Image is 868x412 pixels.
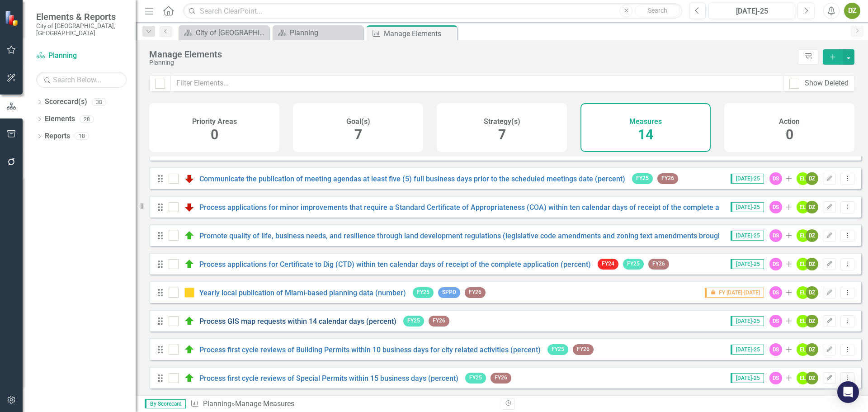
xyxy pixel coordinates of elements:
[769,315,782,327] div: DS
[192,118,237,126] h4: Priority Areas
[797,315,809,327] div: EL
[184,173,195,184] img: Below Plan
[45,114,75,124] a: Elements
[346,118,370,126] h4: Goal(s)
[196,27,267,38] div: City of [GEOGRAPHIC_DATA]
[806,315,818,327] div: DZ
[797,258,809,270] div: EL
[183,3,682,19] input: Search ClearPoint...
[632,173,653,184] span: FY25
[145,399,186,408] span: By Scorecard
[573,344,594,355] span: FY26
[806,172,818,185] div: DZ
[769,286,782,299] div: DS
[837,381,859,403] div: Open Intercom Messenger
[484,118,520,126] h4: Strategy(s)
[731,345,764,355] span: [DATE]-25
[731,373,764,383] span: [DATE]-25
[769,343,782,356] div: DS
[203,399,231,408] a: Planning
[731,202,764,212] span: [DATE]-25
[629,118,662,126] h4: Measures
[797,372,809,384] div: EL
[184,259,195,270] img: On Target
[806,286,818,299] div: DZ
[491,373,511,383] span: FY26
[806,201,818,213] div: DZ
[36,22,127,37] small: City of [GEOGRAPHIC_DATA], [GEOGRAPHIC_DATA]
[149,59,793,66] div: Planning
[769,172,782,185] div: DS
[184,316,195,327] img: On Target
[498,127,506,142] span: 7
[184,344,195,355] img: On Target
[211,127,218,142] span: 0
[648,7,667,14] span: Search
[199,232,788,240] a: Promote quality of life, business needs, and resilience through land development regulations (leg...
[797,229,809,242] div: EL
[384,28,455,39] div: Manage Elements
[36,11,127,22] span: Elements & Reports
[199,175,625,183] a: Communicate the publication of meeting agendas at least five (5) full business days prior to the ...
[36,51,127,61] a: Planning
[184,230,195,241] img: On Target
[638,127,653,142] span: 14
[184,287,195,298] img: Caution
[80,115,94,123] div: 28
[429,316,449,326] span: FY26
[806,258,818,270] div: DZ
[598,259,618,269] span: FY24
[547,344,568,355] span: FY25
[184,202,195,213] img: Below Plan
[170,75,784,92] input: Filter Elements...
[465,287,486,298] span: FY26
[769,258,782,270] div: DS
[769,229,782,242] div: DS
[769,372,782,384] div: DS
[731,259,764,269] span: [DATE]-25
[5,10,20,26] img: ClearPoint Strategy
[731,231,764,241] span: [DATE]-25
[199,346,541,354] a: Process first cycle reviews of Building Permits within 10 business days for city related activiti...
[731,174,764,184] span: [DATE]-25
[181,27,267,38] a: City of [GEOGRAPHIC_DATA]
[199,317,396,326] a: Process GIS map requests within 14 calendar days (percent)
[199,203,783,212] a: Process applications for minor improvements that require a Standard Certificate of Appropriatenes...
[779,118,800,126] h4: Action
[413,287,434,298] span: FY25
[275,27,361,38] a: Planning
[797,343,809,356] div: EL
[657,173,678,184] span: FY26
[36,72,127,88] input: Search Below...
[354,127,362,142] span: 7
[190,399,495,409] div: » Manage Measures
[199,260,591,269] a: Process applications for Certificate to Dig (CTD) within ten calendar days of receipt of the comp...
[648,259,669,269] span: FY26
[844,3,860,19] button: DZ
[805,78,849,89] div: Show Deleted
[465,373,486,383] span: FY25
[797,172,809,185] div: EL
[75,133,89,140] div: 18
[438,287,460,298] span: SPPD
[806,343,818,356] div: DZ
[708,3,795,19] button: [DATE]-25
[403,316,424,326] span: FY25
[769,201,782,213] div: DS
[184,373,195,384] img: On Target
[623,259,644,269] span: FY25
[199,289,406,297] a: Yearly local publication of Miami-based planning data (number)
[712,6,792,17] div: [DATE]-25
[45,131,70,142] a: Reports
[199,374,458,383] a: Process first cycle reviews of Special Permits within 15 business days (percent)
[786,127,793,142] span: 0
[149,49,793,59] div: Manage Elements
[635,5,680,17] button: Search
[45,97,87,107] a: Scorecard(s)
[290,27,361,38] div: Planning
[705,288,764,298] span: FY [DATE]-[DATE]
[797,201,809,213] div: EL
[92,98,106,106] div: 38
[806,372,818,384] div: DZ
